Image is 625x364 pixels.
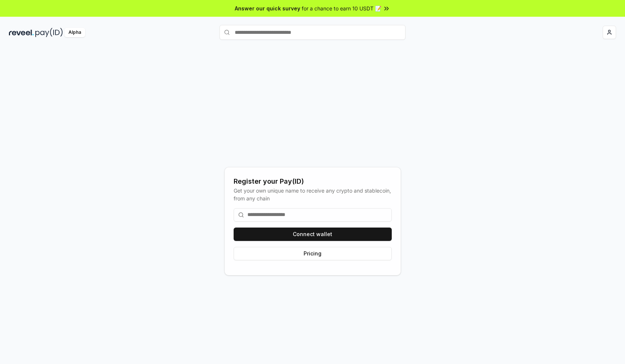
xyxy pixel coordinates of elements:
[35,28,63,37] img: pay_id
[234,187,392,202] div: Get your own unique name to receive any crypto and stablecoin, from any chain
[234,247,392,260] button: Pricing
[235,4,300,12] span: Answer our quick survey
[9,28,34,37] img: reveel_dark
[64,28,85,37] div: Alpha
[302,4,381,12] span: for a chance to earn 10 USDT 📝
[234,176,392,187] div: Register your Pay(ID)
[234,228,392,241] button: Connect wallet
